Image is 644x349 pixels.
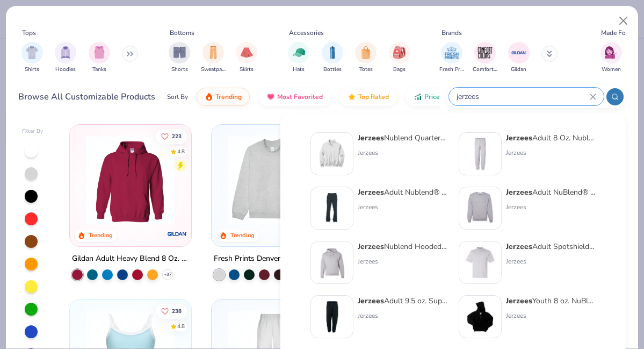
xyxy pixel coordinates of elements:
[389,42,410,74] div: filter for Bags
[22,127,44,136] div: Filter By
[439,66,464,74] span: Fresh Prints
[506,187,532,197] strong: Jerzees
[18,90,155,103] div: Browse All Customizable Products
[315,137,349,170] img: ff4ddab5-f3f6-4a83-b930-260fe1a46572
[293,66,305,74] span: Hats
[506,241,532,252] strong: Jerzees
[506,311,596,320] div: Jerzees
[464,300,497,333] img: 966b1829-d788-4978-b8c7-8fea349d0687
[55,66,76,74] span: Hoodies
[167,223,188,244] img: Gildan logo
[60,46,71,59] img: Hoodies Image
[288,42,309,74] button: filter button
[455,90,590,103] input: Try "T-Shirt"
[322,42,343,74] div: filter for Bottles
[164,271,172,277] span: + 37
[339,88,397,106] button: Top Rated
[358,295,448,307] div: Adult 9.5 oz. Super Sweats NuBlend Fleece Pocketed Sweatpants
[406,88,448,106] button: Price
[358,202,448,212] div: Jerzees
[315,191,349,225] img: 260cb320-1c3e-46db-abd1-be4547060713
[241,46,253,59] img: Skirts Image
[172,308,182,314] span: 238
[464,191,497,225] img: 6cea5deb-12ff-40e0-afe1-d9c864774007
[322,42,343,74] button: filter button
[358,133,384,143] strong: Jerzees
[506,133,532,143] strong: Jerzees
[358,187,384,197] strong: Jerzees
[25,66,39,74] span: Shirts
[508,42,530,74] button: filter button
[173,46,186,59] img: Shorts Image
[464,246,497,279] img: 1e83f757-3936-41c1-98d4-2ae4c75d0465
[201,42,226,74] div: filter for Sweatpants
[240,66,254,74] span: Skirts
[393,66,406,74] span: Bags
[214,252,331,265] div: Fresh Prints Denver Mock Neck Heavyweight Sweatshirt
[439,42,464,74] button: filter button
[327,46,338,59] img: Bottles Image
[55,42,76,74] button: filter button
[289,28,324,38] div: Accessories
[389,42,410,74] button: filter button
[207,46,219,59] img: Sweatpants Image
[358,92,389,101] span: Top Rated
[348,92,356,101] img: TopRated.gif
[506,202,596,212] div: Jerzees
[358,257,448,266] div: Jerzees
[600,42,622,74] div: filter for Women
[172,133,182,139] span: 223
[205,92,213,101] img: trending.gif
[605,46,617,59] img: Women Image
[477,45,493,61] img: Comfort Colors Image
[506,148,596,158] div: Jerzees
[89,42,110,74] button: filter button
[21,42,43,74] button: filter button
[511,66,526,74] span: Gildan
[506,257,596,266] div: Jerzees
[444,45,460,61] img: Fresh Prints Image
[358,241,384,252] strong: Jerzees
[613,11,634,31] button: Close
[358,148,448,158] div: Jerzees
[601,28,628,38] div: Made For
[360,46,372,59] img: Totes Image
[169,42,190,74] div: filter for Shorts
[89,42,110,74] div: filter for Tanks
[258,88,331,106] button: Most Favorited
[442,28,462,38] div: Brands
[508,42,530,74] div: filter for Gildan
[358,132,448,144] div: Nublend Quarter-Zip Cadet Collar Sweatshirt
[315,246,349,279] img: 3a414f12-a4cb-4ca9-8ee8-e32b16d9a56c
[464,137,497,170] img: 665f1cf0-24f0-4774-88c8-9b49303e6076
[359,66,373,74] span: Totes
[506,296,532,306] strong: Jerzees
[156,129,187,144] button: Like
[600,42,622,74] button: filter button
[92,66,106,74] span: Tanks
[424,92,440,101] span: Price
[355,42,377,74] div: filter for Totes
[358,296,384,306] strong: Jerzees
[197,88,250,106] button: Trending
[358,311,448,320] div: Jerzees
[266,92,275,101] img: most_fav.gif
[81,136,180,225] img: 01756b78-01f6-4cc6-8d8a-3c30c1a0c8ac
[277,92,323,101] span: Most Favorited
[167,92,188,102] div: Sort By
[170,28,194,38] div: Bottoms
[323,66,342,74] span: Bottles
[511,45,527,61] img: Gildan Image
[473,42,497,74] button: filter button
[358,241,448,252] div: Nublend Hooded Sweatshirt
[602,66,621,74] span: Women
[315,300,349,333] img: 918878be-eaab-4caf-b14e-1bca2b876c2f
[236,42,257,74] div: filter for Skirts
[72,252,189,265] div: Gildan Adult Heavy Blend 8 Oz. 50/50 Hooded Sweatshirt
[506,241,596,252] div: Adult Spotshield™ Pocket Jersey Polo
[236,42,257,74] button: filter button
[473,42,497,74] div: filter for Comfort Colors
[201,42,226,74] button: filter button
[22,28,36,38] div: Tops
[55,42,76,74] div: filter for Hoodies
